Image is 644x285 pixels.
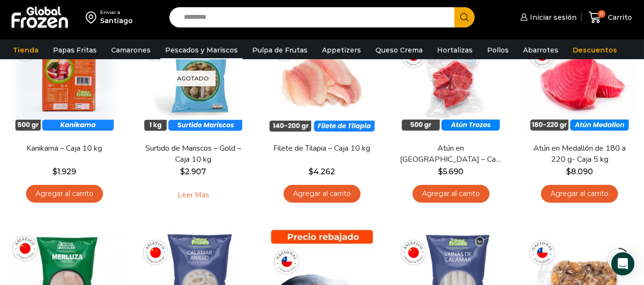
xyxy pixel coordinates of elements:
[454,7,475,27] button: Search button
[8,41,43,59] a: Tienda
[518,8,577,27] a: Iniciar sesión
[309,167,313,176] span: $
[541,185,618,203] a: Agregar al carrito: “Atún en Medallón de 180 a 220 g- Caja 5 kg”
[371,41,427,59] a: Queso Crema
[170,71,216,87] p: Agotado
[52,167,76,176] bdi: 1.929
[482,41,514,59] a: Pollos
[598,10,605,18] span: 0
[568,41,622,59] a: Descuentos
[48,41,102,59] a: Papas Fritas
[100,16,133,26] div: Santiago
[438,167,464,176] bdi: 5.690
[247,41,312,59] a: Pulpa de Frutas
[611,252,634,275] div: Open Intercom Messenger
[309,167,335,176] bdi: 4.262
[163,185,224,205] a: Leé más sobre “Surtido de Mariscos - Gold - Caja 10 kg”
[528,143,631,165] a: Atún en Medallón de 180 a 220 g- Caja 5 kg
[100,9,133,16] div: Enviar a
[605,13,632,22] span: Carrito
[283,185,361,203] a: Agregar al carrito: “Filete de Tilapia - Caja 10 kg”
[399,143,502,165] a: Atún en [GEOGRAPHIC_DATA] – Caja 10 kg
[180,167,206,176] bdi: 2.907
[438,167,443,176] span: $
[528,13,577,22] span: Iniciar sesión
[566,167,571,176] span: $
[180,167,185,176] span: $
[52,167,57,176] span: $
[432,41,477,59] a: Hortalizas
[13,143,116,154] a: Kanikama – Caja 10 kg
[106,41,155,59] a: Camarones
[412,185,489,203] a: Agregar al carrito: “Atún en Trozos - Caja 10 kg”
[317,41,366,59] a: Appetizers
[160,41,243,59] a: Pescados y Mariscos
[518,41,563,59] a: Abarrotes
[142,143,245,165] a: Surtido de Mariscos – Gold – Caja 10 kg
[566,167,593,176] bdi: 8.090
[26,185,103,203] a: Agregar al carrito: “Kanikama – Caja 10 kg”
[270,143,374,154] a: Filete de Tilapia – Caja 10 kg
[86,9,100,26] img: address-field-icon.svg
[586,6,634,29] a: 0 Carrito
